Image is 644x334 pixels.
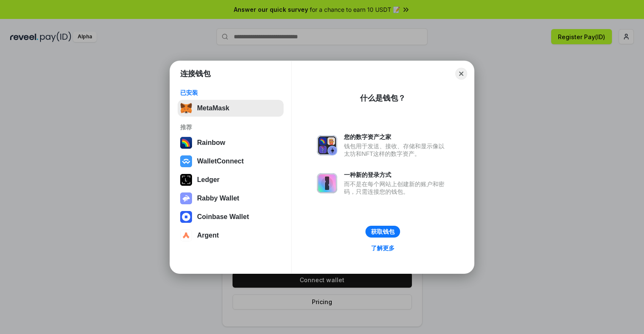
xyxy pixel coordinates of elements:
img: svg+xml,%3Csvg%20xmlns%3D%22http%3A%2F%2Fwww.w3.org%2F2000%2Fsvg%22%20fill%3D%22none%22%20viewBox... [317,135,337,155]
img: svg+xml,%3Csvg%20fill%3D%22none%22%20height%3D%2233%22%20viewBox%3D%220%200%2035%2033%22%20width%... [180,102,192,114]
div: 您的数字资产之家 [344,133,449,141]
div: MetaMask [197,104,229,112]
div: 了解更多 [371,244,395,252]
button: Ledger [178,171,284,188]
button: WalletConnect [178,153,284,170]
div: 已安装 [180,89,281,96]
button: Coinbase Wallet [178,208,284,225]
div: 获取钱包 [371,228,395,235]
img: svg+xml,%3Csvg%20xmlns%3D%22http%3A%2F%2Fwww.w3.org%2F2000%2Fsvg%22%20width%3D%2228%22%20height%3... [180,174,192,186]
div: Rabby Wallet [197,195,239,202]
div: Rainbow [197,139,225,147]
div: 钱包用于发送、接收、存储和显示像以太坊和NFT这样的数字资产。 [344,142,449,158]
button: Rainbow [178,134,284,151]
div: 一种新的登录方式 [344,171,449,179]
img: svg+xml,%3Csvg%20xmlns%3D%22http%3A%2F%2Fwww.w3.org%2F2000%2Fsvg%22%20fill%3D%22none%22%20viewBox... [317,173,337,193]
a: 了解更多 [366,243,400,254]
button: Rabby Wallet [178,190,284,207]
div: Argent [197,232,219,239]
button: Close [455,68,467,80]
div: Coinbase Wallet [197,213,249,221]
button: MetaMask [178,100,284,117]
img: svg+xml,%3Csvg%20width%3D%2228%22%20height%3D%2228%22%20viewBox%3D%220%200%2028%2028%22%20fill%3D... [180,155,192,167]
img: svg+xml,%3Csvg%20width%3D%22120%22%20height%3D%22120%22%20viewBox%3D%220%200%20120%20120%22%20fil... [180,137,192,149]
div: Ledger [197,176,219,184]
h1: 连接钱包 [180,69,211,79]
div: 推荐 [180,123,281,131]
div: 什么是钱包？ [360,93,406,103]
div: WalletConnect [197,158,244,165]
img: svg+xml,%3Csvg%20width%3D%2228%22%20height%3D%2228%22%20viewBox%3D%220%200%2028%2028%22%20fill%3D... [180,230,192,241]
img: svg+xml,%3Csvg%20xmlns%3D%22http%3A%2F%2Fwww.w3.org%2F2000%2Fsvg%22%20fill%3D%22none%22%20viewBox... [180,192,192,204]
div: 而不是在每个网站上创建新的账户和密码，只需连接您的钱包。 [344,180,449,195]
img: svg+xml,%3Csvg%20width%3D%2228%22%20height%3D%2228%22%20viewBox%3D%220%200%2028%2028%22%20fill%3D... [180,211,192,223]
button: 获取钱包 [365,226,400,238]
button: Argent [178,227,284,244]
